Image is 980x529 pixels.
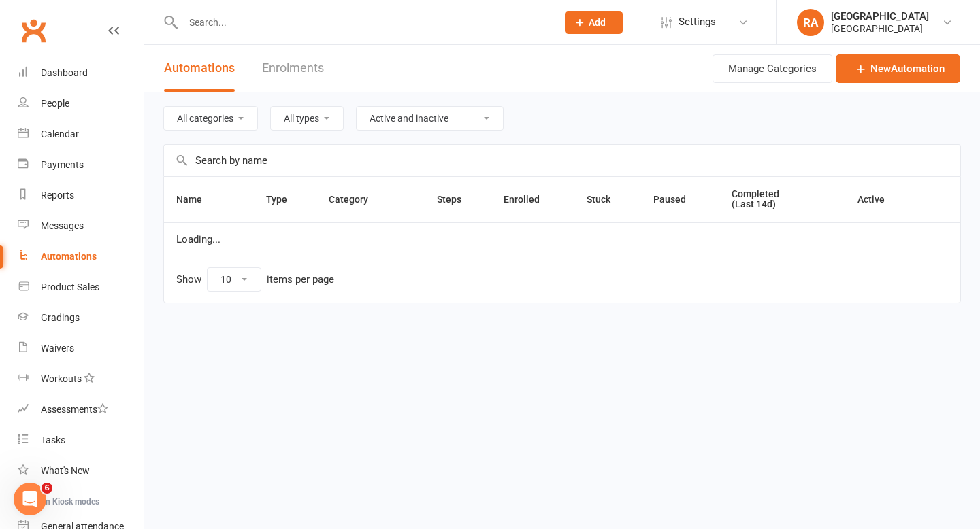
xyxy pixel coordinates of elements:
[679,7,716,37] span: Settings
[831,22,929,35] div: [GEOGRAPHIC_DATA]
[262,45,324,92] a: Enrolments
[18,180,144,211] a: Reports
[797,9,824,36] div: RA
[329,194,383,205] span: Category
[41,190,74,201] div: Reports
[18,394,144,425] a: Assessments
[41,465,90,476] div: What's New
[18,303,144,333] a: Gradings
[565,11,623,34] button: Add
[589,17,606,28] span: Add
[41,343,74,354] div: Waivers
[41,98,69,109] div: People
[18,119,144,150] a: Calendar
[176,191,217,207] button: Name
[14,483,46,515] iframe: Intercom live chat
[176,267,334,292] div: Show
[41,251,97,262] div: Automations
[41,67,88,78] div: Dashboard
[574,177,640,222] th: Stuck
[41,220,84,231] div: Messages
[18,241,144,272] a: Automations
[179,13,547,32] input: Search...
[18,88,144,119] a: People
[425,177,492,222] th: Steps
[18,333,144,364] a: Waivers
[41,159,84,170] div: Payments
[42,483,52,494] span: 6
[845,191,900,207] button: Active
[18,364,144,394] a: Workouts
[254,177,316,222] th: Type
[41,281,99,292] div: Product Sales
[732,188,779,209] span: Completed (Last 14d)
[176,194,217,205] span: Name
[18,425,144,456] a: Tasks
[713,54,832,83] button: Manage Categories
[857,194,885,205] span: Active
[18,456,144,486] a: What's New
[41,312,80,323] div: Gradings
[836,54,960,83] a: NewAutomation
[164,45,235,92] button: Automations
[164,145,960,176] input: Search by name
[491,177,574,222] th: Enrolled
[267,274,334,286] div: items per page
[41,129,79,139] div: Calendar
[164,222,960,256] td: Loading...
[641,177,719,222] th: Paused
[18,150,144,180] a: Payments
[41,373,82,384] div: Workouts
[41,434,65,445] div: Tasks
[329,191,383,207] button: Category
[831,10,929,22] div: [GEOGRAPHIC_DATA]
[16,14,50,48] a: Clubworx
[18,58,144,88] a: Dashboard
[18,211,144,241] a: Messages
[18,272,144,303] a: Product Sales
[41,404,108,415] div: Assessments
